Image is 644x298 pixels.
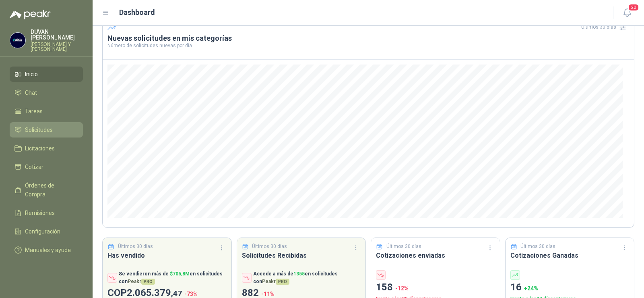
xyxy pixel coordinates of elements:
p: [PERSON_NAME] Y [PERSON_NAME] [31,42,83,52]
h3: Cotizaciones Ganadas [510,250,630,260]
a: Cotizar [10,159,83,175]
span: Manuales y ayuda [25,246,71,254]
a: Tareas [10,104,83,119]
div: Últimos 30 días [581,21,629,33]
a: Manuales y ayuda [10,242,83,258]
p: Últimos 30 días [252,243,287,250]
span: -73 % [184,291,198,297]
button: 20 [620,6,634,20]
h3: Has vendido [107,250,227,260]
h1: Dashboard [119,7,155,18]
p: Últimos 30 días [386,243,421,250]
span: Peakr [262,279,289,284]
p: Accede a más de en solicitudes con [253,270,361,285]
span: Peakr [128,279,155,284]
span: Inicio [25,70,38,79]
a: Órdenes de Compra [10,178,83,202]
p: Últimos 30 días [118,243,153,250]
span: Tareas [25,107,43,116]
h3: Solicitudes Recibidas [242,250,361,260]
p: 158 [376,280,495,295]
span: Cotizar [25,163,43,171]
p: DUVAN [PERSON_NAME] [31,29,83,40]
p: Se vendieron más de en solicitudes con [119,270,227,285]
span: Remisiones [25,208,55,217]
a: Licitaciones [10,141,83,156]
span: 20 [628,4,639,11]
span: $ 705,8M [170,271,190,277]
span: Chat [25,88,37,97]
img: Logo peakr [10,10,51,19]
span: Órdenes de Compra [25,181,75,199]
span: -12 % [395,285,409,292]
span: Configuración [25,227,60,236]
span: PRO [141,279,155,285]
p: Últimos 30 días [520,243,555,250]
span: -11 % [261,291,275,297]
h3: Cotizaciones enviadas [376,250,495,260]
span: Licitaciones [25,144,55,153]
p: Número de solicitudes nuevas por día [107,43,629,48]
p: 16 [510,280,630,295]
span: + 24 % [524,285,538,292]
a: Inicio [10,67,83,82]
span: PRO [276,279,289,285]
img: Company Logo [10,33,25,48]
a: Remisiones [10,205,83,221]
span: ,47 [171,289,182,298]
span: Solicitudes [25,125,53,134]
a: Configuración [10,224,83,239]
span: 1355 [293,271,305,277]
h3: Nuevas solicitudes en mis categorías [107,33,629,43]
a: Chat [10,85,83,100]
a: Solicitudes [10,122,83,138]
